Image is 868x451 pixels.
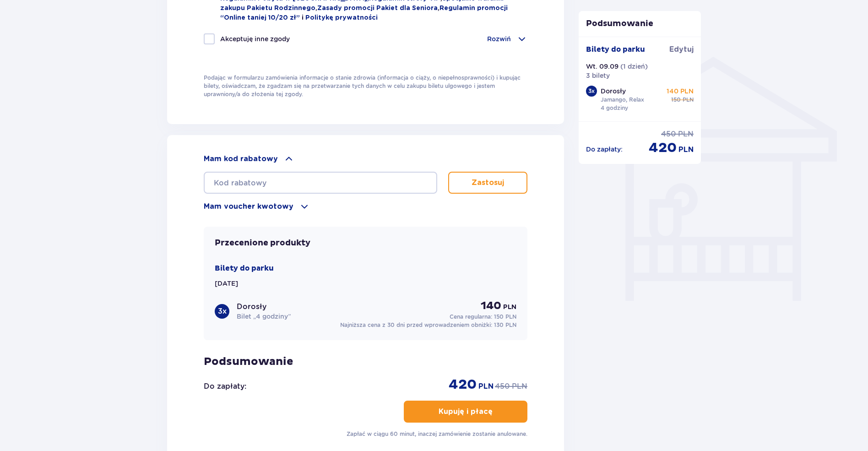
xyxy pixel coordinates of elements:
p: Dorosły [237,302,266,312]
a: Zasady promocji Pakiet dla Seniora [317,5,438,11]
p: Dorosły [601,87,626,96]
p: PLN [478,381,494,391]
p: Podsumowanie [204,355,527,369]
a: Edytuj [669,44,694,54]
span: 150 PLN [494,313,516,320]
div: 3 x [586,86,597,97]
p: 150 [671,96,681,104]
button: Zastosuj [448,172,527,194]
div: 3 x [215,304,229,319]
p: 4 godziny [601,104,628,112]
p: 3 bilety [586,71,610,80]
button: Kupuję i płacę [404,401,527,423]
p: Mam voucher kwotowy [204,201,293,212]
p: Mam kod rabatowy [204,154,278,164]
p: Wt. 09.09 [586,62,618,71]
p: Najniższa cena z 30 dni przed wprowadzeniem obniżki: [340,321,516,329]
p: 420 [649,139,677,157]
p: Rozwiń [487,34,511,43]
p: [DATE] [215,279,238,288]
p: 140 PLN [667,87,694,96]
span: i [302,15,305,21]
p: Bilety do parku [586,44,645,54]
p: 140 [481,299,501,313]
p: Zapłać w ciągu 60 minut, inaczej zamówienie zostanie anulowane. [347,430,527,438]
p: Do zapłaty : [204,381,246,391]
p: Podając w formularzu zamówienia informacje o stanie zdrowia (informacja o ciąży, o niepełnosprawn... [204,74,527,98]
p: Podsumowanie [579,18,701,29]
p: PLN [503,303,516,312]
p: 450 [661,129,676,139]
a: Politykę prywatności [305,15,378,21]
p: Jamango, Relax [601,96,644,104]
p: ( 1 dzień ) [620,62,648,71]
p: Bilet „4 godziny” [237,312,291,321]
span: 130 PLN [494,321,516,328]
input: Kod rabatowy [204,172,437,194]
p: PLN [683,96,694,104]
p: PLN [678,129,694,139]
p: Cena regularna: [450,313,516,321]
p: Bilety do parku [215,263,274,273]
p: Kupuję i płacę [439,407,493,417]
p: Akceptuję inne zgody [220,34,290,43]
p: Do zapłaty : [586,145,623,154]
p: PLN [512,381,527,391]
p: 450 [495,381,510,391]
p: 420 [449,376,477,393]
p: Zastosuj [472,178,504,188]
p: Przecenione produkty [215,238,310,249]
p: PLN [678,145,694,155]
